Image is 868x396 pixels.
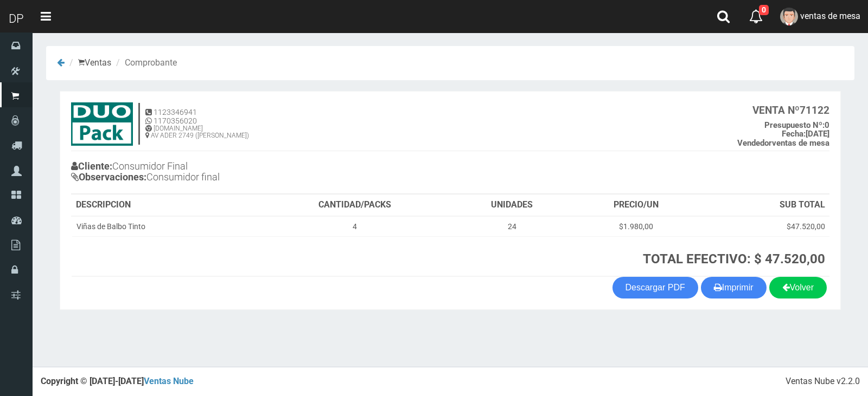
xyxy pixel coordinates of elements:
a: Ventas Nube [144,376,194,386]
strong: Vendedor [737,138,772,148]
th: PRECIO/UN [572,194,700,216]
strong: VENTA Nº [752,104,800,116]
td: $47.520,00 [700,216,829,237]
td: 24 [452,216,572,237]
li: Ventas [67,57,111,69]
span: ventas de mesa [800,11,860,21]
h5: 1123346941 1170356020 [145,108,249,125]
span: 0 [759,5,769,15]
strong: TOTAL EFECTIVO: $ 47.520,00 [643,251,825,267]
b: ventas de mesa [737,138,829,148]
td: $1.980,00 [572,216,700,237]
strong: Copyright © [DATE]-[DATE] [41,376,194,386]
h6: [DOMAIN_NAME] AV ADER 2749 ([PERSON_NAME]) [145,125,249,139]
td: 4 [258,216,452,237]
a: Volver [769,277,827,298]
th: DESCRIPCION [72,194,258,216]
h4: Consumidor Final Consumidor final [71,158,450,188]
img: User Image [780,8,798,25]
td: Viñas de Balbo Tinto [72,216,258,237]
th: CANTIDAD/PACKS [258,194,452,216]
th: SUB TOTAL [700,194,829,216]
a: Descargar PDF [612,277,698,298]
b: 71122 [752,104,829,116]
div: Ventas Nube v2.2.0 [786,375,860,388]
th: UNIDADES [452,194,572,216]
button: Imprimir [701,277,767,298]
b: Cliente: [71,160,112,172]
strong: Presupuesto Nº: [764,120,825,130]
img: 15ec80cb8f772e35c0579ae6ae841c79.jpg [71,102,133,146]
b: [DATE] [782,129,829,139]
b: 0 [764,120,829,130]
strong: Fecha: [782,129,806,139]
b: Observaciones: [71,171,146,183]
li: Comprobante [113,57,177,69]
